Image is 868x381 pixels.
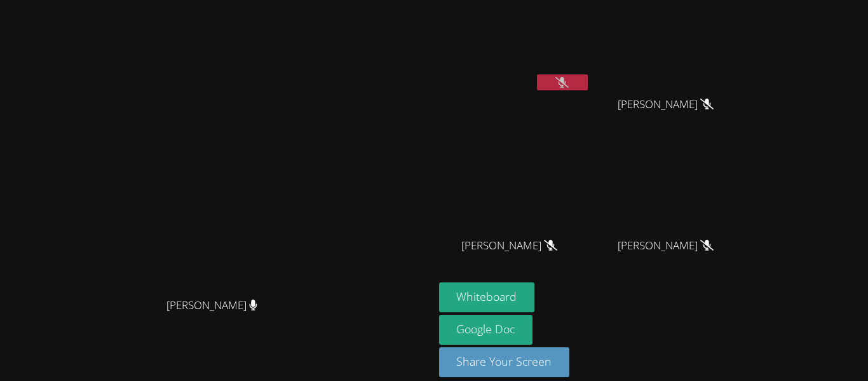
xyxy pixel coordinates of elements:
span: [PERSON_NAME] [618,95,714,114]
span: [PERSON_NAME] [618,237,714,255]
a: Google Doc [439,315,533,345]
button: Whiteboard [439,282,535,312]
button: Share Your Screen [439,347,570,377]
span: [PERSON_NAME] [166,296,257,315]
span: [PERSON_NAME] [461,237,557,255]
